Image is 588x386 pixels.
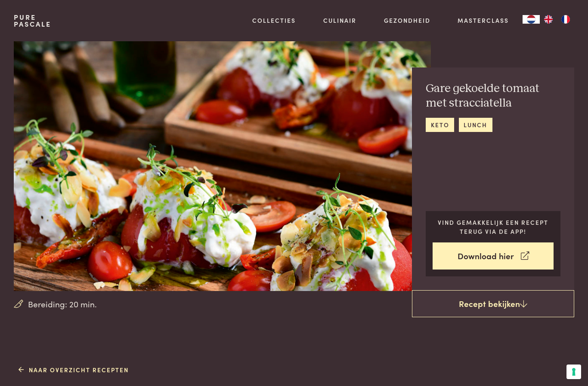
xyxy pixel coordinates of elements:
[540,15,574,24] ul: Language list
[252,16,296,25] a: Collecties
[540,15,557,24] a: EN
[459,118,492,132] a: lunch
[19,365,129,374] a: Naar overzicht recepten
[412,290,574,318] a: Recept bekijken
[458,16,509,25] a: Masterclass
[14,14,51,28] a: PurePascale
[426,81,560,111] h2: Gare gekoelde tomaat met stracciatella
[523,15,540,24] div: Language
[523,15,574,24] aside: Language selected: Nederlands
[523,15,540,24] a: NL
[426,118,454,132] a: keto
[433,242,554,270] a: Download hier
[566,365,581,379] button: Uw voorkeuren voor toestemming voor trackingtechnologieën
[323,16,356,25] a: Culinair
[433,218,554,236] p: Vind gemakkelijk een recept terug via de app!
[28,298,97,310] span: Bereiding: 20 min.
[557,15,574,24] a: FR
[14,41,431,291] img: Gare gekoelde tomaat met stracciatella
[384,16,430,25] a: Gezondheid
